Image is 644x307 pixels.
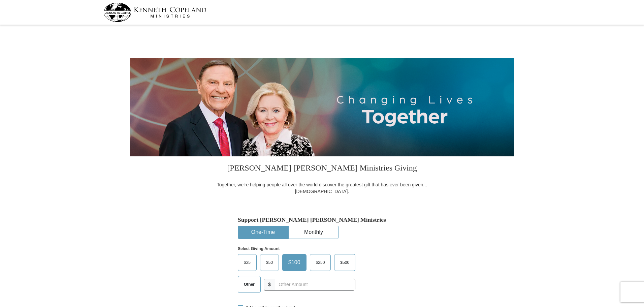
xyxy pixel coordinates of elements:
input: Other Amount [275,279,355,290]
span: $25 [240,257,254,268]
strong: Select Giving Amount [238,246,280,251]
h3: [PERSON_NAME] [PERSON_NAME] Ministries Giving [213,156,431,181]
div: Together, we're helping people all over the world discover the greatest gift that has ever been g... [213,181,431,195]
button: Monthly [289,226,339,239]
span: $ [264,279,275,290]
span: $500 [337,257,353,268]
span: $250 [313,257,328,268]
img: kcm-header-logo.svg [103,3,206,22]
h5: Support [PERSON_NAME] [PERSON_NAME] Ministries [238,216,406,223]
span: Other [240,279,258,289]
span: $100 [285,257,304,268]
span: $50 [263,257,276,268]
button: One-Time [238,226,288,239]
